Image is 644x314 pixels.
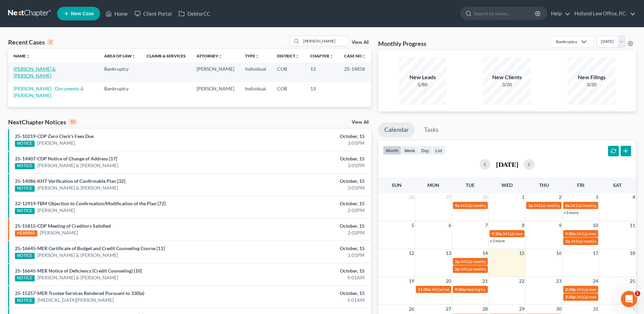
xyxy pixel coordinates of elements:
div: October, 15 [253,290,365,297]
a: Typeunfold_more [245,53,259,58]
span: 341(a) meeting for [PERSON_NAME] & [PERSON_NAME] [460,259,562,264]
span: 29 [445,193,452,201]
a: DebtorCC [175,7,214,20]
span: 21 [482,277,489,285]
h2: [DATE] [496,161,518,168]
span: Mon [427,182,439,188]
div: New Leads [399,73,446,81]
span: 10 [592,221,599,229]
a: [PERSON_NAME] - Documents & [PERSON_NAME] [14,86,84,98]
a: +3 more [564,210,578,215]
div: October, 15 [253,133,365,140]
td: COB [272,63,305,82]
span: 18 [629,249,636,257]
a: 25-15257-MER Trustee Services Rendered Pursuant to 330(e) [15,290,144,296]
a: [PERSON_NAME] & [PERSON_NAME] [37,274,118,281]
span: 24 [592,277,599,285]
span: 9 [558,221,562,229]
span: New Case [71,11,94,16]
h3: Monthly Progress [378,39,426,48]
div: NextChapter Notices [8,118,77,126]
td: 25-14858 [339,63,371,82]
span: 31 [592,305,599,313]
span: 1p [528,203,533,208]
a: Districtunfold_more [277,53,299,58]
i: unfold_more [329,54,333,58]
div: October, 15 [253,223,365,229]
div: New Filings [568,73,615,81]
td: Individual [240,63,272,82]
span: 341(a) meeting for [PERSON_NAME] [576,294,642,299]
span: 9:30a [565,231,575,236]
div: NOTICE [15,275,35,281]
td: 13 [305,63,339,82]
i: unfold_more [26,54,30,58]
a: [MEDICAL_DATA][PERSON_NAME] [37,297,114,303]
span: Thu [539,182,549,188]
div: NOTICE [15,141,35,147]
span: 4 [632,193,636,201]
span: 27 [445,305,452,313]
span: 15 [518,249,525,257]
span: 8a [565,203,570,208]
td: Bankruptcy [99,63,141,82]
span: Sat [613,182,622,188]
button: day [418,146,432,155]
a: 25-10219-CDP Zero Clerk's Fees Due [15,133,94,139]
span: 2:30p [565,287,576,292]
a: Calendar [378,122,415,137]
a: Holland Law Office, P.C. [571,7,636,20]
div: 3:01PM [253,140,365,146]
span: Tue [466,182,475,188]
div: 3:01PM [253,185,365,191]
i: unfold_more [132,54,136,58]
span: 341(a) meeting for [PERSON_NAME] & [PERSON_NAME] [534,203,635,208]
span: 7 [484,221,489,229]
td: Bankruptcy [99,82,141,102]
a: +3 more [490,238,505,243]
i: unfold_more [295,54,299,58]
th: Claims & Services [141,49,191,63]
span: Hearing for [PERSON_NAME] [466,287,519,292]
a: 22-12919-TBM Objection to Confirmation/Modification of the Plan [72] [15,200,166,206]
span: 5 [411,221,415,229]
a: Case Nounfold_more [344,53,366,58]
span: 8 [521,221,525,229]
a: 25-16645-MER Certificate of Budget and Credit Counseling Course [11] [15,245,165,251]
div: 1:01PM [253,252,365,259]
div: NOTICE [15,298,35,304]
div: 5/80 [399,81,446,88]
a: [PERSON_NAME] [40,229,78,236]
span: 341(a) meeting for [PERSON_NAME] [460,266,526,272]
span: 25 [629,277,636,285]
a: [PERSON_NAME] [37,140,75,146]
span: 341(a) meeting for [PERSON_NAME] [576,287,642,292]
td: [PERSON_NAME] [191,82,240,102]
div: NOTICE [15,253,35,259]
a: [PERSON_NAME] [37,207,75,214]
a: [PERSON_NAME] & [PERSON_NAME] [14,66,56,78]
a: Attorneyunfold_more [197,53,222,58]
div: October, 15 [253,178,365,185]
div: October, 15 [253,245,365,252]
span: 30 [555,305,562,313]
span: 16 [555,249,562,257]
a: Client Portal [131,7,175,20]
span: 26 [408,305,415,313]
button: month [383,146,401,155]
span: 29 [518,305,525,313]
a: Area of Lawunfold_more [104,53,136,58]
div: 2 [48,39,54,45]
span: 2p [455,266,460,272]
span: 20 [445,277,452,285]
span: 23 [555,277,562,285]
td: [PERSON_NAME] [191,63,240,82]
div: October, 15 [253,155,365,162]
a: View All [352,120,369,125]
span: 13 [445,249,452,257]
span: 1 [521,193,525,201]
a: [PERSON_NAME] & [PERSON_NAME] [37,185,118,191]
a: [PERSON_NAME] & [PERSON_NAME] [37,252,118,259]
iframe: Intercom live chat [621,291,637,307]
span: 19 [408,277,415,285]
